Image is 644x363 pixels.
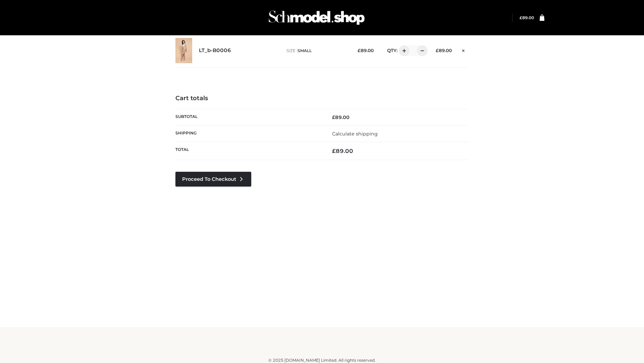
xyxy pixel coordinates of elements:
span: £ [332,114,335,120]
a: Calculate shipping [332,131,378,137]
span: £ [332,148,336,154]
span: £ [436,48,439,53]
a: £89.00 [520,15,534,20]
span: SMALL [298,48,312,53]
h4: Cart totals [175,95,469,102]
bdi: 89.00 [332,148,353,154]
span: £ [520,15,522,20]
bdi: 89.00 [436,48,452,53]
a: Remove this item [459,45,469,54]
bdi: 89.00 [520,15,534,20]
img: Schmodel Admin 964 [266,4,367,31]
bdi: 89.00 [358,48,374,53]
th: Subtotal [175,109,322,125]
bdi: 89.00 [332,114,350,120]
span: £ [358,48,361,53]
th: Total [175,142,322,160]
a: Proceed to Checkout [175,172,251,187]
a: LT_b-B0006 [199,47,231,54]
th: Shipping [175,125,322,142]
p: size : [286,48,347,54]
div: QTY: [380,45,425,56]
